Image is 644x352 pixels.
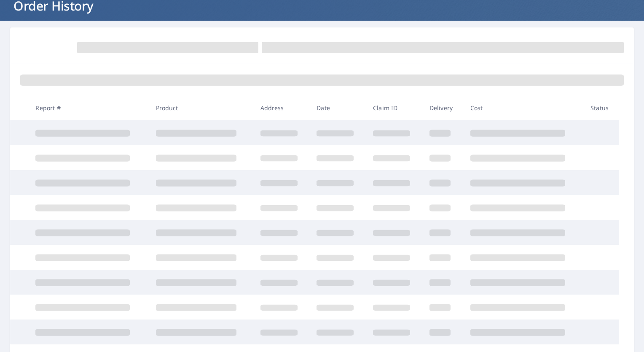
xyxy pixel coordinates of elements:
[423,95,464,120] th: Delivery
[366,95,423,120] th: Claim ID
[310,95,366,120] th: Date
[584,95,619,120] th: Status
[254,95,310,120] th: Address
[149,95,254,120] th: Product
[464,95,584,120] th: Cost
[29,95,149,120] th: Report #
